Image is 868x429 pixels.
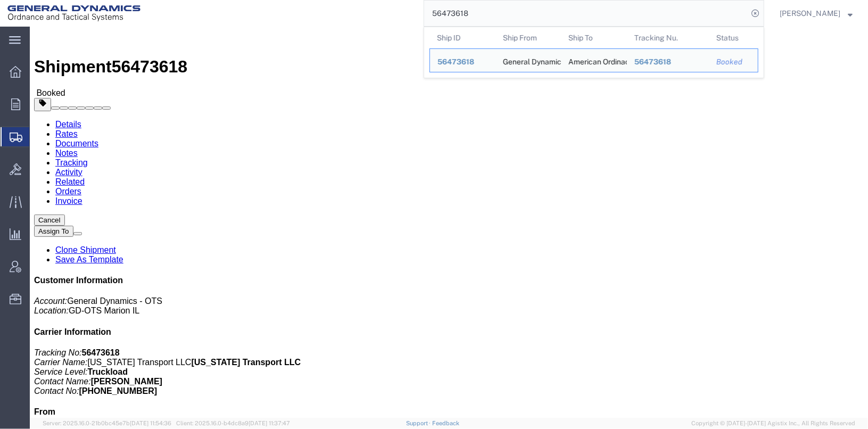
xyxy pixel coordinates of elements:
[634,56,702,68] div: 56473618
[130,420,171,426] span: [DATE] 11:54:36
[561,27,627,48] th: Ship To
[406,420,433,426] a: Support
[437,56,488,68] div: 56473618
[716,56,750,68] div: Booked
[176,420,290,426] span: Client: 2025.16.0-b4dc8a9
[429,27,764,78] table: Search Results
[780,7,840,19] span: Tim Schaffer
[43,420,171,426] span: Server: 2025.16.0-21b0bc45e7b
[495,27,561,48] th: Ship From
[30,27,868,418] iframe: FS Legacy Container
[709,27,758,48] th: Status
[249,420,290,426] span: [DATE] 11:37:47
[779,7,853,20] button: [PERSON_NAME]
[7,5,140,21] img: logo
[568,49,619,72] div: American Ordinace LLC Army Ammo Plant
[691,419,855,428] span: Copyright © [DATE]-[DATE] Agistix Inc., All Rights Reserved
[627,27,709,48] th: Tracking Nu.
[432,420,459,426] a: Feedback
[437,57,474,66] span: 56473618
[429,27,495,48] th: Ship ID
[634,57,671,66] span: 56473618
[503,49,554,72] div: General Dynamics - OTS
[424,1,748,26] input: Search for shipment number, reference number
